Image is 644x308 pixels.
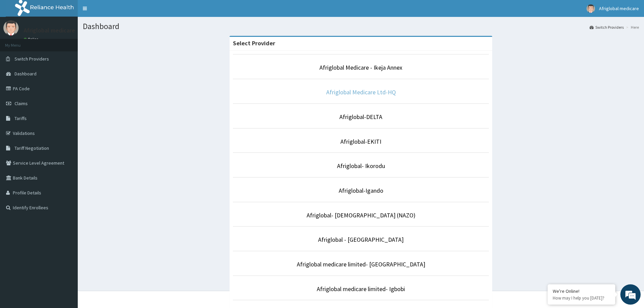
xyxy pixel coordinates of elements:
span: Tariff Negotiation [15,145,49,151]
a: Afriglobal- Ikorodu [337,162,385,170]
li: Here [624,24,639,30]
a: Afriglobal Medicare - Ikeja Annex [319,64,402,71]
a: Afriglobal-EKITI [340,138,381,145]
img: User Image [3,20,19,35]
span: Switch Providers [15,56,49,62]
span: Claims [15,100,28,106]
a: Afriglobal Medicare Ltd-HQ [326,88,396,96]
a: Afriglobal medicare limited- [GEOGRAPHIC_DATA] [297,260,425,268]
span: Afriglobal medicare [599,5,639,11]
span: Tariffs [15,115,27,121]
p: How may I help you today? [553,295,610,301]
h1: Dashboard [83,22,639,31]
span: Dashboard [15,71,37,77]
strong: Select Provider [233,39,275,47]
a: Afriglobal-Igando [339,187,383,194]
a: Afriglobal medicare limited- Igbobi [317,285,405,293]
a: Afriglobal- [DEMOGRAPHIC_DATA] (NAZO) [307,211,415,219]
img: User Image [587,4,595,13]
a: Switch Providers [590,24,624,30]
a: Afriglobal-DELTA [339,113,382,121]
div: We're Online! [553,288,610,294]
p: Afriglobal medicare [24,27,75,33]
a: Online [24,37,40,42]
a: Afriglobal - [GEOGRAPHIC_DATA] [318,236,404,243]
